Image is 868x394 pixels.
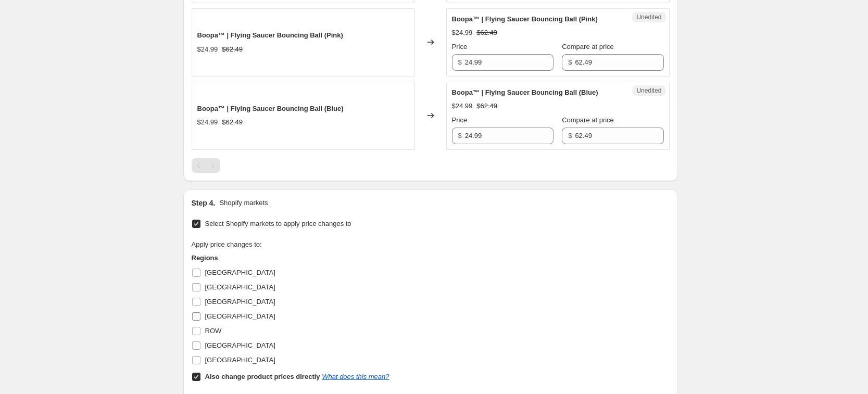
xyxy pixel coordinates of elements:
span: ROW [205,327,222,335]
span: Price [452,116,468,124]
span: [GEOGRAPHIC_DATA] [205,341,275,349]
span: Unedited [636,13,661,21]
span: $62.49 [222,118,243,126]
span: $24.99 [452,29,473,36]
span: Compare at price [562,116,614,124]
span: Unedited [636,86,661,95]
span: Select Shopify markets to apply price changes to [205,220,351,227]
span: Apply price changes to: [192,240,262,248]
nav: Pagination [192,158,220,173]
span: [GEOGRAPHIC_DATA] [205,298,275,306]
b: Also change product prices directly [205,373,320,380]
span: $62.49 [222,45,243,53]
span: [GEOGRAPHIC_DATA] [205,269,275,276]
span: [GEOGRAPHIC_DATA] [205,312,275,320]
span: $ [568,58,572,66]
span: $ [568,132,572,139]
p: Shopify markets [219,198,268,208]
span: $ [458,58,462,66]
span: [GEOGRAPHIC_DATA] [205,283,275,291]
span: $ [458,132,462,139]
h2: Step 4. [192,198,216,208]
span: $62.49 [476,29,497,36]
span: Boopa™ | Flying Saucer Bouncing Ball (Pink) [452,15,598,23]
span: Boopa™ | Flying Saucer Bouncing Ball (Blue) [452,88,598,96]
span: Compare at price [562,43,614,50]
span: Price [452,43,468,50]
span: [GEOGRAPHIC_DATA] [205,356,275,364]
span: $24.99 [197,118,218,126]
h3: Regions [192,253,389,263]
a: What does this mean? [322,373,389,380]
span: $24.99 [197,45,218,53]
span: $24.99 [452,102,473,110]
span: Boopa™ | Flying Saucer Bouncing Ball (Blue) [197,105,344,112]
span: $62.49 [476,102,497,110]
span: Boopa™ | Flying Saucer Bouncing Ball (Pink) [197,31,343,39]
